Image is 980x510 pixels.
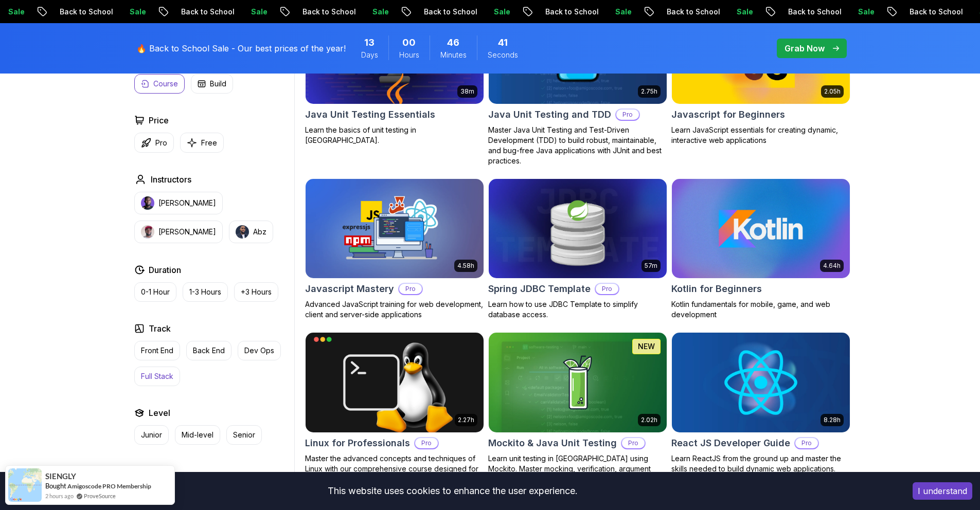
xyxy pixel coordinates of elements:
p: 2.27h [458,416,474,424]
span: 13 Days [364,35,375,50]
p: 2.05h [824,87,841,96]
span: 0 Hours [402,35,416,50]
p: Back to School [401,7,471,17]
p: Front End [141,345,173,356]
p: 0-1 Hour [141,287,170,297]
h2: Track [149,322,171,335]
p: Course [153,79,178,89]
p: Mid-level [182,430,213,440]
p: Dev Ops [244,345,274,356]
img: Linux for Professionals card [306,333,484,432]
p: Advanced JavaScript training for web development, client and server-side applications [305,299,484,320]
img: instructor img [141,196,154,210]
p: Sale [471,7,504,17]
h2: Instructors [151,173,191,186]
img: Spring JDBC Template card [489,179,667,279]
p: Sale [835,7,868,17]
p: NEW [638,341,655,352]
a: Java Unit Testing and TDD card2.75hNEWJava Unit Testing and TDDProMaster Java Unit Testing and Te... [488,4,667,166]
button: instructor imgAbz [229,221,273,243]
span: Minutes [440,50,467,60]
p: [PERSON_NAME] [158,227,216,237]
span: Hours [399,50,419,60]
button: Dev Ops [238,341,281,360]
p: Master the advanced concepts and techniques of Linux with our comprehensive course designed for p... [305,453,484,484]
img: Mockito & Java Unit Testing card [489,333,667,432]
h2: Javascript Mastery [305,282,394,296]
p: Pro [616,110,639,120]
p: Learn how to use JDBC Template to simplify database access. [488,299,667,320]
button: Full Stack [134,367,180,386]
p: 🔥 Back to School Sale - Our best prices of the year! [136,42,346,54]
span: 2 hours ago [45,491,74,500]
p: 2.75h [641,87,657,96]
p: Learn unit testing in [GEOGRAPHIC_DATA] using Mockito. Master mocking, verification, argument cap... [488,453,667,495]
p: Sale [714,7,746,17]
a: Spring JDBC Template card57mSpring JDBC TemplateProLearn how to use JDBC Template to simplify dat... [488,178,667,320]
p: Learn the basics of unit testing in [GEOGRAPHIC_DATA]. [305,125,484,145]
button: Junior [134,425,169,445]
a: Mockito & Java Unit Testing card2.02hNEWMockito & Java Unit TestingProLearn unit testing in [GEOG... [488,332,667,495]
p: Kotlin fundamentals for mobile, game, and web development [671,299,850,320]
p: Sale [349,7,382,17]
p: Back to School [158,7,228,17]
p: Back End [193,345,225,356]
a: React JS Developer Guide card8.28hReact JS Developer GuideProLearn ReactJS from the ground up and... [671,332,850,474]
p: Pro [596,284,618,294]
p: Sale [228,7,261,17]
p: Learn JavaScript essentials for creating dynamic, interactive web applications [671,125,850,145]
a: ProveSource [84,491,116,500]
p: Pro [155,138,167,148]
img: Javascript Mastery card [306,179,484,279]
span: 41 Seconds [498,35,508,50]
p: 4.58h [457,262,474,270]
p: Senior [233,430,255,440]
h2: Java Unit Testing and TDD [488,107,611,122]
p: Pro [622,438,645,448]
p: Back to School [886,7,956,17]
a: Amigoscode PRO Membership [67,482,151,490]
h2: Level [149,407,170,419]
h2: Javascript for Beginners [671,107,785,122]
h2: Mockito & Java Unit Testing [488,436,617,450]
h2: Kotlin for Beginners [671,282,762,296]
p: Pro [399,284,422,294]
p: Build [210,79,226,89]
div: This website uses cookies to enhance the user experience. [8,480,897,502]
p: Back to School [37,7,106,17]
p: Sale [592,7,625,17]
button: Back End [186,341,231,360]
img: instructor img [141,225,154,239]
h2: React JS Developer Guide [671,436,790,450]
button: Senior [226,425,262,445]
p: Back to School [765,7,835,17]
a: Linux for Professionals card2.27hLinux for ProfessionalsProMaster the advanced concepts and techn... [305,332,484,484]
p: Sale [106,7,139,17]
p: 4.64h [823,262,841,270]
p: Free [201,138,217,148]
h2: Price [149,114,169,126]
span: SIENGLY [45,472,76,481]
button: Pro [134,133,174,153]
h2: Spring JDBC Template [488,282,591,296]
button: instructor img[PERSON_NAME] [134,221,223,243]
p: 8.28h [824,416,841,424]
p: Full Stack [141,371,173,381]
p: 1-3 Hours [189,287,221,297]
button: Mid-level [175,425,220,445]
a: Javascript for Beginners card2.05hJavascript for BeginnersLearn JavaScript essentials for creatin... [671,4,850,145]
h2: Duration [149,264,181,276]
p: Pro [795,438,818,448]
p: Back to School [522,7,592,17]
img: provesource social proof notification image [8,468,42,502]
span: Seconds [488,50,518,60]
p: 57m [645,262,657,270]
p: +3 Hours [241,287,272,297]
button: 0-1 Hour [134,282,176,302]
img: React JS Developer Guide card [672,333,850,432]
h2: Java Unit Testing Essentials [305,107,435,122]
button: Accept cookies [913,482,972,500]
a: Java Unit Testing Essentials card38mJava Unit Testing EssentialsLearn the basics of unit testing ... [305,4,484,145]
p: 2.02h [641,416,657,424]
p: [PERSON_NAME] [158,198,216,208]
